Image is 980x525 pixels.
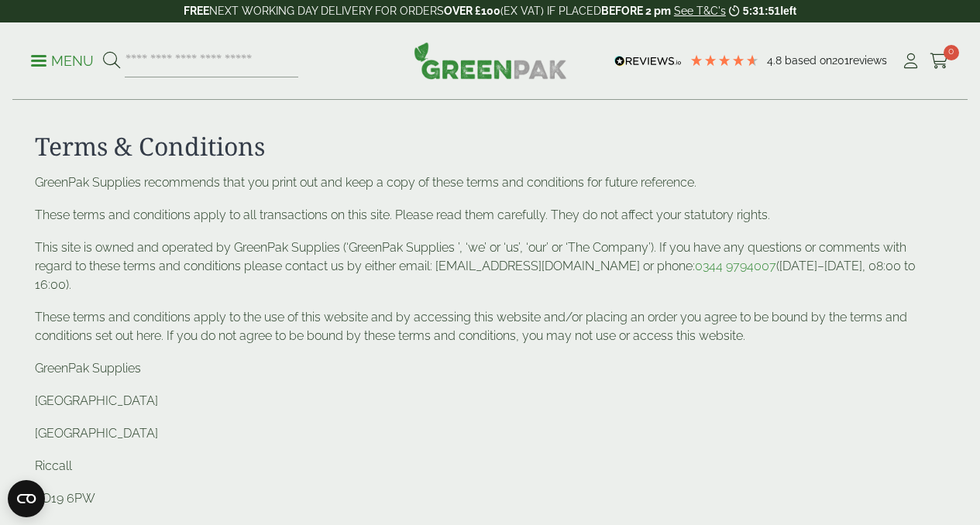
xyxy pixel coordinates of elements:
i: Cart [930,53,949,69]
p: YO19 6PW [35,489,946,508]
i: My Account [901,53,920,69]
a: 0 [930,50,949,73]
span: reviews [849,54,887,67]
h2: Terms & Conditions [35,132,946,161]
strong: FREE [184,5,209,17]
a: 0344 9794007 [695,259,776,273]
p: [GEOGRAPHIC_DATA] [35,392,946,410]
span: Based on [785,54,832,67]
img: REVIEWS.io [614,56,682,67]
p: This site is owned and operated by GreenPak Supplies (‘GreenPak Supplies ’, ‘we’ or ‘us’, ‘our’ o... [35,238,946,294]
p: GreenPak Supplies [35,359,946,378]
button: Open CMP widget [8,480,45,517]
strong: OVER £100 [444,5,500,17]
p: [GEOGRAPHIC_DATA] [35,424,946,443]
p: These terms and conditions apply to all transactions on this site. Please read them carefully. Th... [35,206,946,225]
p: GreenPak Supplies recommends that you print out and keep a copy of these terms and conditions for... [35,173,946,192]
div: 4.79 Stars [689,53,759,67]
a: Menu [31,52,94,67]
img: GreenPak Supplies [414,42,567,79]
span: 0 [944,45,959,60]
span: left [780,5,796,17]
span: 201 [832,54,849,67]
a: See T&C's [674,5,726,17]
p: Riccall [35,457,946,475]
p: Menu [31,52,94,70]
span: 4.8 [767,54,785,67]
span: 5:31:51 [743,5,780,17]
strong: BEFORE 2 pm [601,5,671,17]
p: These terms and conditions apply to the use of this website and by accessing this website and/or ... [35,308,946,345]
